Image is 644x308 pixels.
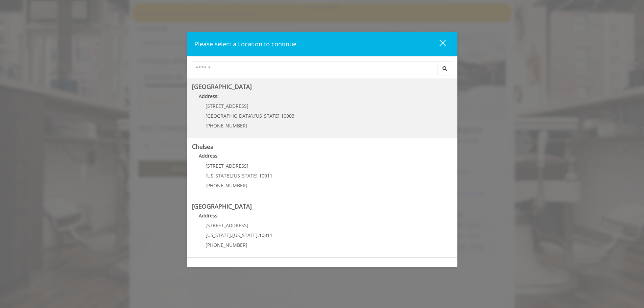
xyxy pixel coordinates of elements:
[206,222,248,229] span: [STREET_ADDRESS]
[199,152,219,159] b: Address:
[259,232,272,238] span: 10011
[432,39,445,49] div: close dialog
[231,172,232,179] span: ,
[206,242,247,248] span: [PHONE_NUMBER]
[232,232,258,238] span: [US_STATE]
[427,37,450,51] button: close dialog
[206,122,247,129] span: [PHONE_NUMBER]
[206,182,247,189] span: [PHONE_NUMBER]
[192,82,252,91] b: [GEOGRAPHIC_DATA]
[441,66,449,71] i: Search button
[192,142,214,150] b: Chelsea
[199,212,219,219] b: Address:
[206,103,248,109] span: [STREET_ADDRESS]
[258,172,259,179] span: ,
[280,113,281,119] span: ,
[192,62,437,75] input: Search Center
[206,113,253,119] span: [GEOGRAPHIC_DATA]
[254,113,280,119] span: [US_STATE]
[192,62,452,78] div: Center Select
[206,172,231,179] span: [US_STATE]
[194,40,296,48] span: Please select a Location to continue
[206,232,231,238] span: [US_STATE]
[253,113,254,119] span: ,
[192,262,213,270] b: Flatiron
[258,232,259,238] span: ,
[199,93,219,99] b: Address:
[206,163,248,169] span: [STREET_ADDRESS]
[231,232,232,238] span: ,
[232,172,258,179] span: [US_STATE]
[192,202,252,210] b: [GEOGRAPHIC_DATA]
[281,113,294,119] span: 10003
[259,172,272,179] span: 10011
